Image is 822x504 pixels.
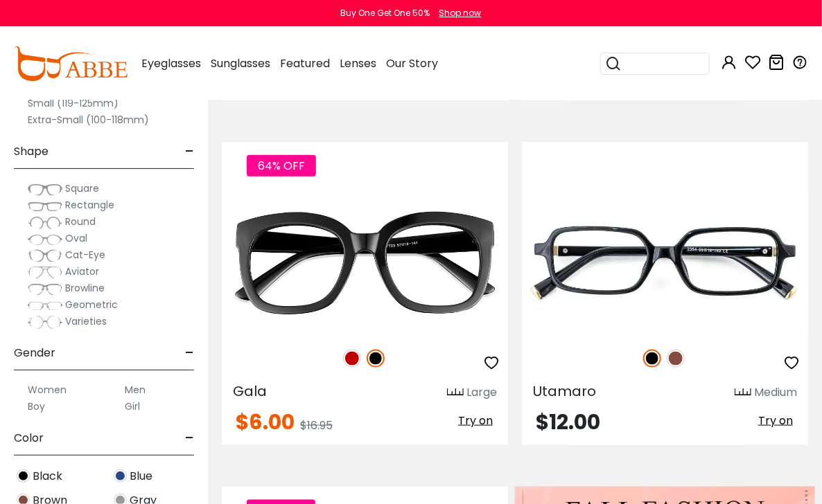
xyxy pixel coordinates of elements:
[65,215,96,228] span: Round
[28,381,67,398] label: Women
[458,413,493,429] span: Try on
[130,468,152,485] span: Blue
[236,407,295,437] span: $6.00
[65,181,99,195] span: Square
[536,407,600,437] span: $12.00
[466,384,497,401] div: Large
[439,7,482,19] div: Shop now
[65,298,118,312] span: Geometric
[28,398,45,415] label: Boy
[28,315,62,330] img: Varieties.png
[454,412,497,430] button: Try on
[343,350,361,368] img: Red
[65,264,99,278] span: Aviator
[222,192,508,335] img: Black Gala - Plastic ,Universal Bridge Fit
[28,249,62,262] img: Cat-Eye.png
[386,55,438,71] span: Our Story
[17,469,30,483] img: Black
[28,111,149,128] label: Extra-Small (100-118mm)
[65,314,107,328] span: Varieties
[233,381,267,401] span: Gala
[28,265,62,279] img: Aviator.png
[65,198,114,212] span: Rectangle
[33,468,62,485] span: Black
[185,135,194,168] span: -
[28,95,119,111] label: Small (119-125mm)
[14,46,128,81] img: abbeglasses.com
[28,298,62,312] img: Geometric.png
[28,199,62,213] img: Rectangle.png
[247,155,316,177] span: 64% OFF
[125,398,140,415] label: Girl
[735,388,751,398] img: size ruler
[185,336,194,370] span: -
[300,417,333,433] span: $16.95
[28,232,62,246] img: Oval.png
[758,413,793,429] span: Try on
[667,350,685,368] img: Brown
[211,55,270,71] span: Sunglasses
[643,350,661,368] img: Black
[28,182,62,196] img: Square.png
[754,384,797,401] div: Medium
[65,231,87,245] span: Oval
[367,350,385,368] img: Black
[340,55,376,71] span: Lenses
[341,7,430,19] div: Buy One Get One 50%
[447,388,464,398] img: size ruler
[141,55,201,71] span: Eyeglasses
[65,248,105,262] span: Cat-Eye
[522,192,808,335] img: Black Utamaro - TR ,Universal Bridge Fit
[185,422,194,455] span: -
[280,55,330,71] span: Featured
[754,412,797,430] button: Try on
[14,135,49,168] span: Shape
[65,281,105,295] span: Browline
[14,422,44,455] span: Color
[28,215,62,229] img: Round.png
[114,469,127,483] img: Blue
[28,282,62,296] img: Browline.png
[432,7,482,19] a: Shop now
[125,381,146,398] label: Men
[14,336,55,370] span: Gender
[533,381,596,401] span: Utamaro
